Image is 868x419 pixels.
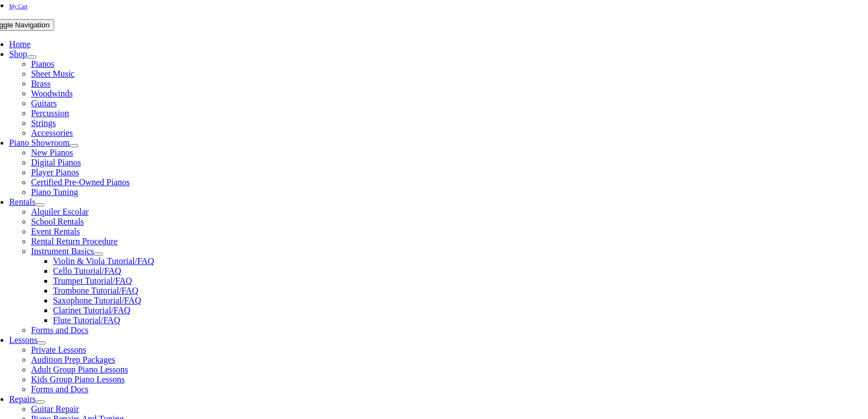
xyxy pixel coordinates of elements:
a: Rentals [9,197,36,206]
button: Open submenu of Repairs [36,400,45,404]
a: Violin & Viola Tutorial/FAQ [53,256,154,266]
a: Player Pianos [31,168,79,177]
a: Kids Group Piano Lessons [31,375,125,384]
a: Sheet Music [31,69,75,78]
a: Flute Tutorial/FAQ [53,315,120,325]
a: Saxophone Tutorial/FAQ [53,296,141,305]
a: Instrument Basics [31,246,94,256]
button: Open submenu of Rentals [36,203,44,206]
a: Adult Group Piano Lessons [31,365,128,374]
a: Lessons [9,335,38,345]
a: Pianos [31,59,55,68]
a: Forms and Docs [31,384,89,394]
button: Open submenu of Piano Showroom [70,144,78,147]
a: Piano Showroom [9,138,70,147]
a: Guitars [31,99,57,108]
a: School Rentals [31,217,84,226]
a: Digital Pianos [31,158,81,167]
a: Home [9,39,31,49]
a: Strings [31,118,56,128]
button: Open submenu of Shop [27,55,36,59]
a: Percussion [31,108,69,118]
a: Woodwinds [31,89,73,98]
a: My Cart [9,1,28,10]
a: Shop [9,49,27,59]
a: Certified Pre-Owned Pianos [31,177,130,187]
button: Open submenu of Instrument Basics [94,252,103,256]
a: Trombone Tutorial/FAQ [53,286,139,295]
a: New Pianos [31,148,73,157]
a: Alquiler Escolar [31,207,89,216]
a: Accessories [31,128,73,137]
span: My Cart [9,3,28,9]
a: Cello Tutorial/FAQ [53,266,122,275]
a: Private Lessons [31,345,87,354]
a: Piano Tuning [31,187,78,197]
a: Event Rentals [31,227,80,236]
a: Rental Return Procedure [31,237,118,246]
a: Repairs [9,394,36,404]
a: Forms and Docs [31,325,89,335]
a: Brass [31,79,51,88]
a: Guitar Repair [31,404,79,414]
a: Clarinet Tutorial/FAQ [53,306,131,315]
a: Trumpet Tutorial/FAQ [53,276,132,285]
a: Audition Prep Packages [31,355,116,364]
button: Open submenu of Lessons [37,341,46,345]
